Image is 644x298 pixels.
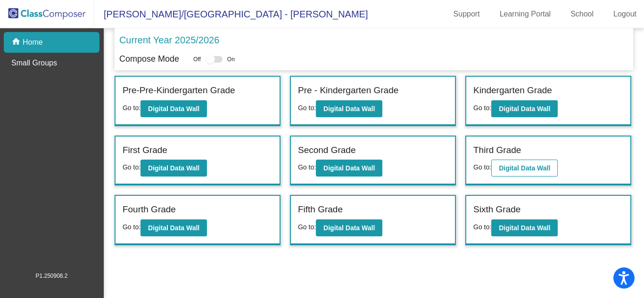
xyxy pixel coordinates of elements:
[123,203,176,217] label: Fourth Grade
[140,100,207,117] button: Digital Data Wall
[119,53,179,65] p: Compose Mode
[499,105,550,113] b: Digital Data Wall
[323,105,375,113] b: Digital Data Wall
[491,100,558,117] button: Digital Data Wall
[298,203,343,217] label: Fifth Grade
[473,203,520,217] label: Sixth Grade
[446,7,487,22] a: Support
[298,84,398,97] label: Pre - Kindergarten Grade
[298,144,356,157] label: Second Grade
[473,144,521,157] label: Third Grade
[323,164,375,172] b: Digital Data Wall
[23,37,43,48] p: Home
[491,219,558,236] button: Digital Data Wall
[298,223,316,231] span: Go to:
[123,163,140,171] span: Go to:
[316,100,382,117] button: Digital Data Wall
[323,224,375,232] b: Digital Data Wall
[11,37,23,48] mat-icon: home
[148,105,199,113] b: Digital Data Wall
[227,55,235,64] span: On
[140,219,207,236] button: Digital Data Wall
[119,33,219,47] p: Current Year 2025/2026
[123,223,140,231] span: Go to:
[123,104,140,112] span: Go to:
[473,163,491,171] span: Go to:
[148,224,199,232] b: Digital Data Wall
[499,164,550,172] b: Digital Data Wall
[499,224,550,232] b: Digital Data Wall
[298,163,316,171] span: Go to:
[473,223,491,231] span: Go to:
[94,7,368,22] span: [PERSON_NAME]/[GEOGRAPHIC_DATA] - [PERSON_NAME]
[492,7,559,22] a: Learning Portal
[123,144,167,157] label: First Grade
[606,7,644,22] a: Logout
[140,160,207,177] button: Digital Data Wall
[491,160,558,177] button: Digital Data Wall
[123,84,235,97] label: Pre-Pre-Kindergarten Grade
[193,55,201,64] span: Off
[563,7,601,22] a: School
[316,219,382,236] button: Digital Data Wall
[473,104,491,112] span: Go to:
[316,160,382,177] button: Digital Data Wall
[148,164,199,172] b: Digital Data Wall
[298,104,316,112] span: Go to:
[473,84,552,97] label: Kindergarten Grade
[11,57,57,69] p: Small Groups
